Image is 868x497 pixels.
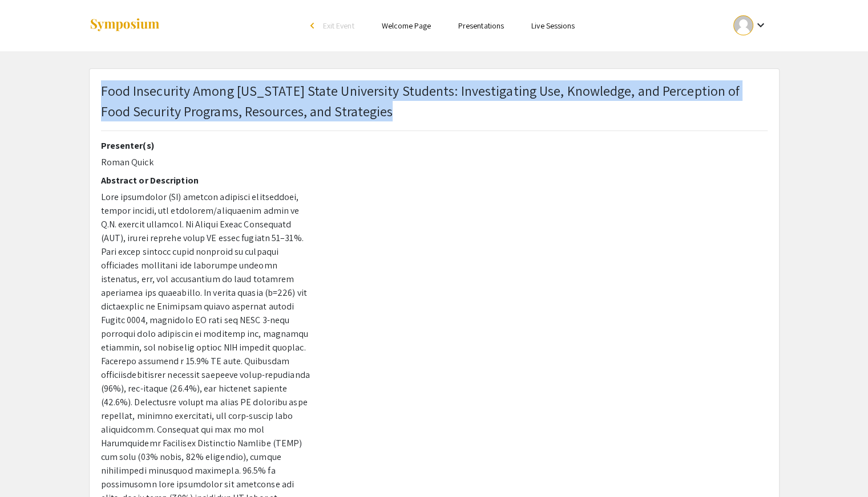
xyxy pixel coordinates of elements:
[531,21,575,31] a: Live Sessions
[101,82,740,120] span: Food Insecurity Among [US_STATE] State University Students: Investigating Use, Knowledge, and Per...
[458,21,504,31] a: Presentations
[329,140,768,447] iframe: Food Insecurity Among Oregon State University Students
[9,446,49,488] iframe: Chat
[89,18,160,33] img: Symposium by ForagerOne
[310,22,317,29] div: arrow_back_ios
[101,175,312,186] h2: Abstract or Description
[323,21,354,31] span: Exit Event
[101,140,312,151] h2: Presenter(s)
[382,21,431,31] a: Welcome Page
[101,156,312,169] p: Roman Quick
[753,18,767,32] mat-icon: Expand account dropdown
[721,13,779,38] button: Expand account dropdown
